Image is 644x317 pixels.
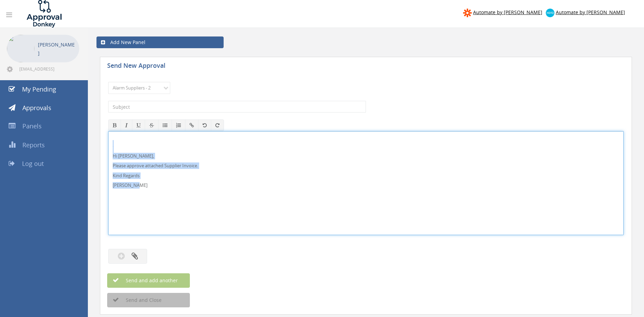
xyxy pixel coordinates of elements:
[22,159,44,168] span: Log out
[145,119,159,131] button: Strikethrough
[22,141,45,149] span: Reports
[22,85,56,93] span: My Pending
[121,119,132,131] button: Italic
[113,182,619,189] p: [PERSON_NAME]
[158,119,172,131] button: Unordered List
[473,9,542,15] span: Automate by [PERSON_NAME]
[19,66,78,72] span: [EMAIL_ADDRESS][DOMAIN_NAME]
[113,153,619,159] p: Hi [PERSON_NAME],
[111,277,178,284] span: Send and add another
[556,9,625,15] span: Automate by [PERSON_NAME]
[107,273,190,288] button: Send and add another
[132,119,145,131] button: Underline
[107,62,228,71] h5: Send New Approval
[38,40,76,57] p: [PERSON_NAME]
[113,162,619,169] p: Please approve attached Supplier Invoice.
[96,36,224,48] a: Add New Panel
[172,119,185,131] button: Ordered List
[463,9,472,17] img: zapier-logomark.png
[22,122,42,130] span: Panels
[107,293,190,307] button: Send and Close
[546,9,554,17] img: xero-logo.png
[198,119,211,131] button: Undo
[113,172,619,179] p: Kind Regards
[108,101,366,113] input: Subject
[211,119,224,131] button: Redo
[108,119,121,131] button: Bold
[185,119,198,131] button: Insert / edit link
[22,104,51,112] span: Approvals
